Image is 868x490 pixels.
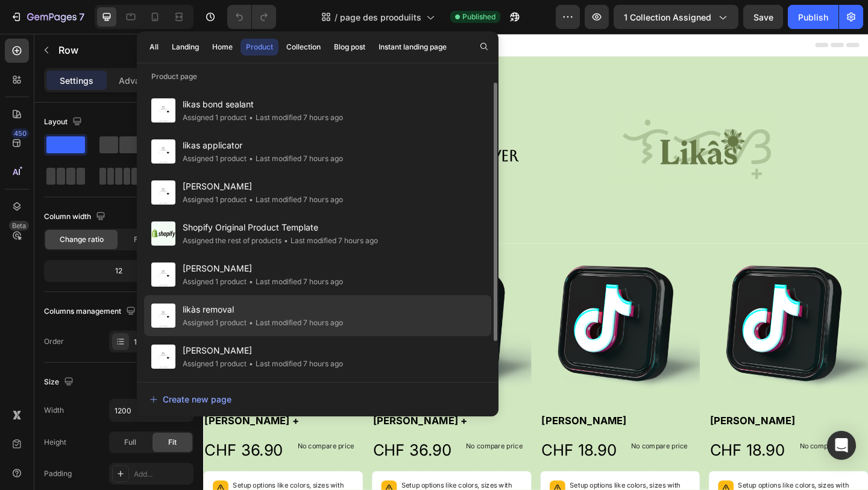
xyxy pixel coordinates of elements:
span: [PERSON_NAME] [183,179,343,194]
span: Change ratio [60,234,104,245]
div: Last modified 7 hours ago [247,194,343,206]
div: Order [44,336,64,347]
div: Last modified 7 hours ago [281,235,378,247]
div: Last modified 7 hours ago [247,276,343,288]
div: Height [44,437,66,448]
div: Size [44,374,76,390]
div: Last modified 7 hours ago [247,153,343,165]
span: Fit [168,437,177,448]
p: No compare price [102,445,164,452]
a: Haliya Lashes [550,228,723,402]
div: Last modified 7 hours ago [247,112,343,124]
button: Instant landing page [373,39,452,56]
a: Mayumi Lashes + [183,228,357,402]
div: CHF 36.90 [183,440,271,466]
span: • [249,277,253,286]
span: Fit to content [134,234,178,245]
button: 1 collection assigned [614,5,738,29]
div: Home [212,42,233,52]
span: likas applicator [183,138,343,153]
p: Product page [137,71,498,83]
div: CHF 18.90 [550,440,634,466]
div: Beta [9,221,29,231]
div: Assigned 1 product [183,112,247,124]
p: Advanced [119,74,160,87]
button: Save [743,5,783,29]
div: Open Intercom Messenger [827,431,856,460]
span: Save [753,12,773,22]
a: Mayumi Lashes [366,228,540,402]
div: Assigned 1 product [183,153,247,165]
div: Blog post [334,42,365,52]
img: gempages_581967958549463704-83c1ba79-dbbe-4c47-a710-d346b1b8a85b.png [445,83,626,168]
div: Landing [172,42,199,52]
span: • [249,154,253,163]
p: No compare price [286,445,347,452]
span: Full [124,437,136,448]
a: [PERSON_NAME] [366,412,540,430]
div: 1 col [134,337,190,348]
span: Shopify Original Product Template [183,220,378,235]
span: • [249,318,253,327]
span: Published [462,11,495,22]
span: likàs removal [183,302,343,317]
div: Assigned 1 product [183,194,247,206]
p: No compare price [649,445,710,452]
div: 450 [11,129,29,138]
span: • [249,195,253,204]
button: 7 [5,5,90,29]
span: / [335,11,338,24]
span: [PERSON_NAME] [183,343,343,358]
p: 7 [79,10,84,24]
span: • [249,113,253,122]
p: Row [58,43,161,57]
span: [PERSON_NAME] [183,261,343,276]
span: likas bond sealant [183,97,343,112]
button: Home [207,39,238,56]
p: Settings [60,74,93,87]
div: Assigned 1 product [183,276,247,288]
div: Assigned 1 product [183,317,247,329]
a: [PERSON_NAME] + [183,412,357,430]
button: Collection [281,39,326,56]
iframe: Design area [203,34,868,490]
div: Create new page [149,393,231,406]
p: No compare price [465,445,527,452]
div: Assigned the rest of products [183,235,281,247]
div: Columns management [44,304,138,320]
div: Publish [798,11,828,24]
button: Product [241,39,278,56]
div: Last modified 7 hours ago [247,317,343,329]
div: CHF 18.90 [366,440,451,466]
div: Collection [286,42,321,52]
div: Add... [134,469,190,480]
div: Layout [44,114,84,130]
a: [PERSON_NAME] [550,412,723,430]
div: All [149,42,159,52]
span: • [249,359,253,368]
div: Width [44,405,64,416]
input: Auto [110,399,193,421]
button: Publish [788,5,838,29]
button: Landing [166,39,204,56]
div: Product [246,42,273,52]
div: Padding [44,468,72,479]
button: Create new page [149,387,486,412]
div: Last modified 7 hours ago [247,358,343,370]
button: Blog post [329,39,371,56]
span: page des prooduiits [340,11,421,24]
div: Assigned 1 product [183,358,247,370]
div: Column width [44,209,108,225]
button: All [144,39,164,56]
span: • [284,236,288,245]
div: Instant landing page [379,42,447,52]
span: 1 collection assigned [624,11,711,24]
div: 12 [46,262,191,279]
div: Undo/Redo [227,5,276,29]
